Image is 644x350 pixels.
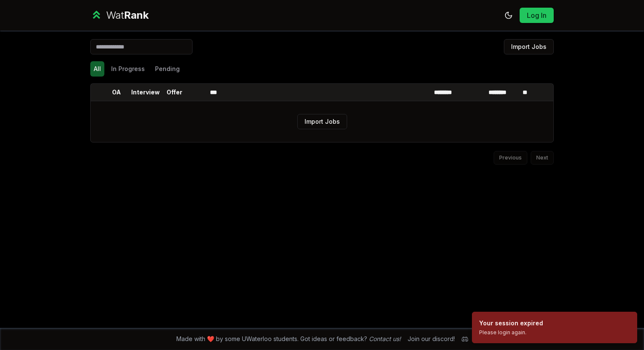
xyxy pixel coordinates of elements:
a: Log In [526,10,547,20]
button: All [90,61,104,77]
button: In Progress [108,61,148,77]
span: Rank [124,9,149,21]
span: Made with ❤️ by some UWaterloo students. Got ideas or feedback? [176,335,401,343]
button: Import Jobs [504,39,554,54]
button: Import Jobs [297,114,347,129]
p: OA [112,88,121,97]
button: Log In [520,8,554,23]
div: Please login again. [479,329,543,336]
p: Offer [167,88,182,97]
a: Contact us! [369,335,401,342]
div: Join our discord! [408,335,455,343]
a: WatRank [90,9,149,22]
div: Wat [106,9,149,22]
p: Interview [131,88,160,97]
div: Your session expired [479,319,543,327]
button: Pending [152,61,183,77]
